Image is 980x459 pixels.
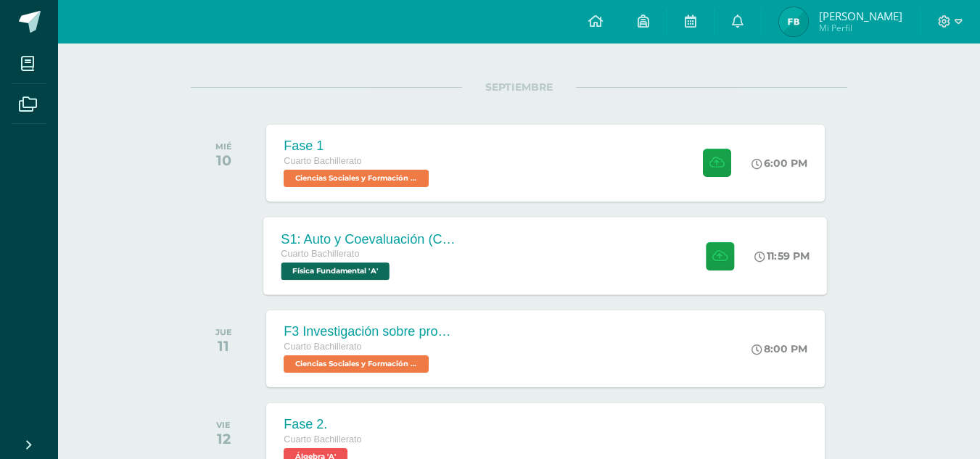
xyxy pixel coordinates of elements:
[752,157,807,170] div: 6:00 PM
[819,9,902,23] span: [PERSON_NAME]
[779,7,808,36] img: 4f77dbc6e42657b8d0ce964fb58b13e3.png
[281,262,390,280] span: Física Fundamental 'A'
[281,249,360,259] span: Cuarto Bachillerato
[215,141,232,152] div: MIÉ
[281,231,457,247] div: S1: Auto y Coevaluación (Conceptos básicos)
[215,327,232,337] div: JUE
[284,417,361,432] div: Fase 2.
[215,152,232,169] div: 10
[284,355,429,373] span: Ciencias Sociales y Formación Ciudadana 'A'
[216,430,231,447] div: 12
[755,249,810,262] div: 11:59 PM
[284,324,458,339] div: F3 Investigación sobre problemas de salud mental como fenómeno social
[819,22,902,34] span: Mi Perfil
[216,420,231,430] div: VIE
[215,337,232,355] div: 11
[284,138,432,154] div: Fase 1
[462,80,576,94] span: SEPTIEMBRE
[284,170,429,187] span: Ciencias Sociales y Formación Ciudadana 'A'
[752,342,807,355] div: 8:00 PM
[284,434,361,444] span: Cuarto Bachillerato
[284,156,361,166] span: Cuarto Bachillerato
[284,342,361,352] span: Cuarto Bachillerato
